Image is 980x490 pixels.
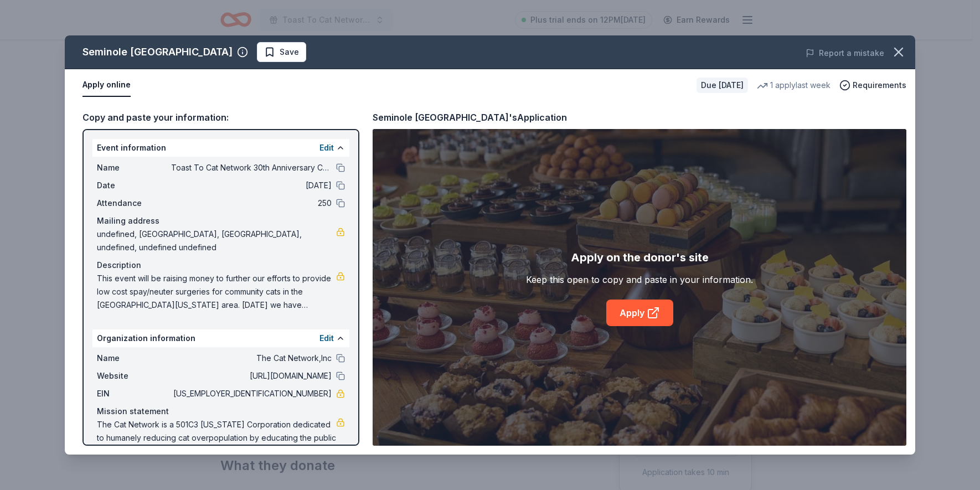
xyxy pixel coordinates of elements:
[757,79,831,92] div: 1 apply last week
[97,228,336,254] span: undefined, [GEOGRAPHIC_DATA], [GEOGRAPHIC_DATA], undefined, undefined undefined
[97,179,171,192] span: Date
[82,43,233,61] div: Seminole [GEOGRAPHIC_DATA]
[97,259,345,272] div: Description
[97,418,336,458] span: The Cat Network is a 501C3 [US_STATE] Corporation dedicated to humanely reducing cat overpopulati...
[97,214,345,228] div: Mailing address
[319,332,334,345] button: Edit
[92,139,349,157] div: Event information
[97,197,171,210] span: Attendance
[97,405,345,418] div: Mission statement
[97,387,171,400] span: EIN
[171,352,332,365] span: The Cat Network,Inc
[806,47,884,60] button: Report a mistake
[319,141,334,154] button: Edit
[92,329,349,347] div: Organization information
[526,273,753,286] div: Keep this open to copy and paste in your information.
[171,197,332,210] span: 250
[373,110,567,125] div: Seminole [GEOGRAPHIC_DATA]'s Application
[171,369,332,383] span: [URL][DOMAIN_NAME]
[606,300,673,326] a: Apply
[82,74,131,97] button: Apply online
[171,179,332,192] span: [DATE]
[839,79,906,92] button: Requirements
[697,78,748,93] div: Due [DATE]
[97,272,336,312] span: This event will be raising money to further our efforts to provide low cost spay/neuter surgeries...
[82,110,359,125] div: Copy and paste your information:
[171,161,332,174] span: Toast To Cat Network 30th Anniversary Celebration
[97,161,171,174] span: Name
[571,249,709,266] div: Apply on the donor's site
[853,79,906,92] span: Requirements
[171,387,332,400] span: [US_EMPLOYER_IDENTIFICATION_NUMBER]
[97,352,171,365] span: Name
[280,45,299,59] span: Save
[97,369,171,383] span: Website
[257,42,306,62] button: Save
